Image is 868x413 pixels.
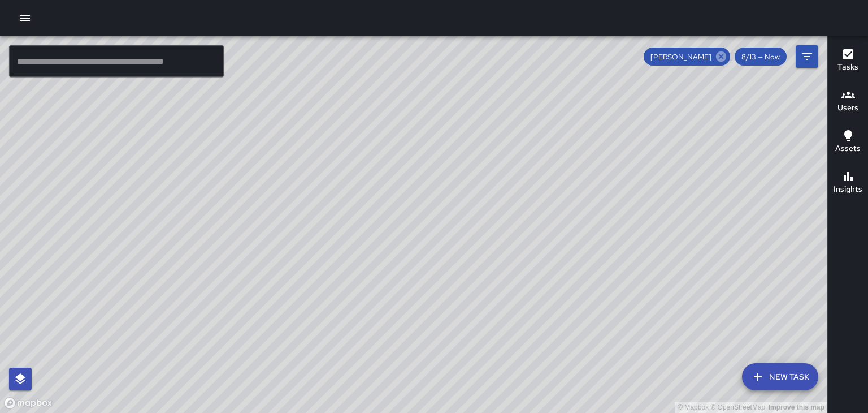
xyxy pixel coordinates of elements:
h6: Insights [834,183,862,196]
button: Filters [796,45,818,68]
button: Tasks [828,41,868,81]
button: Insights [828,163,868,204]
button: Users [828,81,868,122]
h6: Assets [835,143,861,155]
button: Assets [828,122,868,163]
h6: Tasks [837,61,858,74]
h6: Users [837,102,858,114]
div: [PERSON_NAME] [644,48,730,66]
span: 8/13 — Now [735,52,787,62]
span: [PERSON_NAME] [644,52,718,62]
button: New Task [742,363,818,390]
